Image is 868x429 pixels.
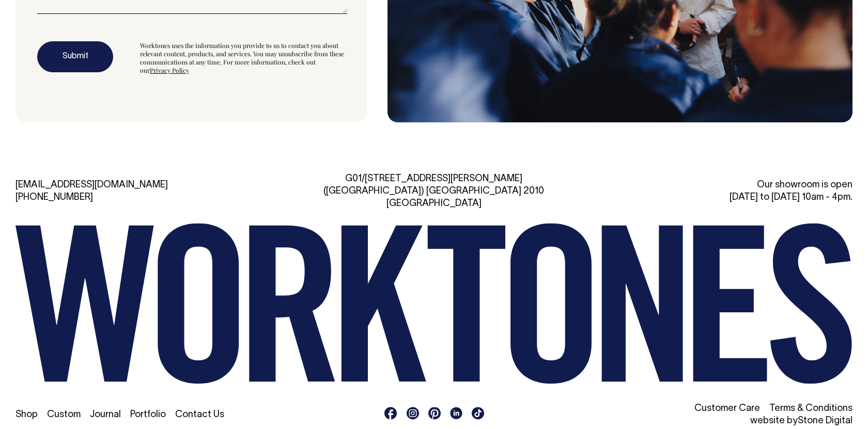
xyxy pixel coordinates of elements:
a: Portfolio [130,410,166,419]
a: [PHONE_NUMBER] [16,193,93,202]
a: [EMAIL_ADDRESS][DOMAIN_NAME] [16,181,168,189]
a: Journal [90,410,121,419]
div: G01/[STREET_ADDRESS][PERSON_NAME] ([GEOGRAPHIC_DATA]) [GEOGRAPHIC_DATA] 2010 [GEOGRAPHIC_DATA] [300,173,568,210]
a: Customer Care [694,404,760,413]
a: Privacy Policy [150,66,189,74]
a: Stone Digital [798,417,853,425]
a: Contact Us [175,410,224,419]
a: Custom [47,410,81,419]
button: Submit [37,41,113,72]
li: website by [584,415,853,427]
a: Terms & Conditions [769,404,853,413]
div: Worktones uses the information you provide to us to contact you about relevant content, products,... [140,41,345,74]
div: Our showroom is open [DATE] to [DATE] 10am - 4pm. [584,179,853,204]
a: Shop [16,410,38,419]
